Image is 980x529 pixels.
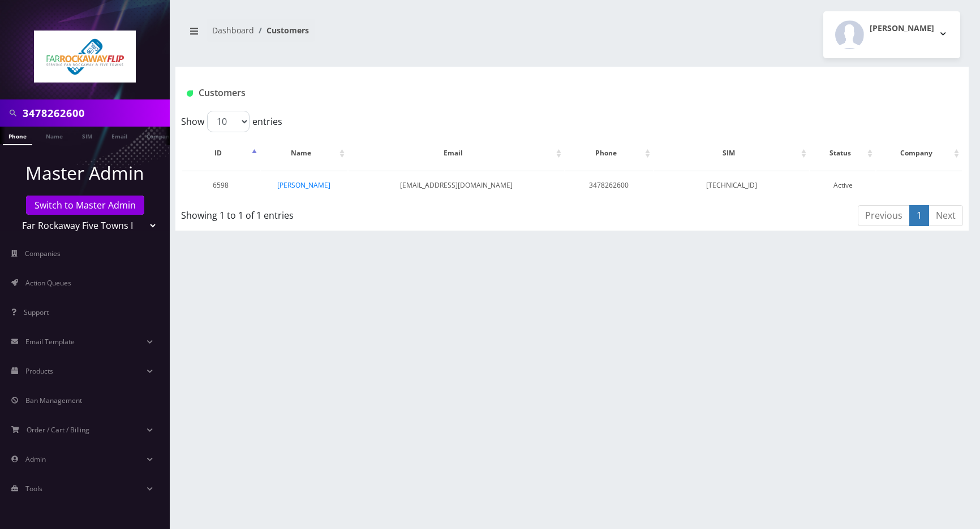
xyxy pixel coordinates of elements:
th: Name: activate to sort column ascending [261,137,347,170]
nav: breadcrumb [184,19,564,51]
span: Support [24,307,49,317]
td: 3478262600 [565,171,653,200]
span: Products [25,366,53,376]
th: ID: activate to sort column descending [182,137,260,170]
a: Switch to Master Admin [26,196,144,215]
a: Phone [3,127,32,145]
a: Previous [858,205,910,226]
a: 1 [909,205,929,226]
input: Search in Company [23,102,167,124]
a: Company [141,127,179,144]
a: Email [106,127,133,144]
span: Admin [25,454,46,464]
img: Far Rockaway Five Towns Flip [34,31,136,83]
th: SIM: activate to sort column ascending [654,137,810,170]
select: Showentries [207,111,250,132]
a: Next [929,205,963,226]
span: Tools [25,484,42,493]
button: [PERSON_NAME] [823,11,960,58]
a: [PERSON_NAME] [277,180,330,190]
th: Phone: activate to sort column ascending [565,137,653,170]
a: Dashboard [212,25,254,36]
span: Email Template [25,337,75,346]
li: Customers [254,24,309,36]
span: Action Queues [25,278,71,288]
label: Show entries [181,111,282,132]
th: Company: activate to sort column ascending [876,137,962,170]
a: SIM [76,127,98,144]
span: Order / Cart / Billing [27,425,89,435]
th: Status: activate to sort column ascending [810,137,875,170]
td: 6598 [182,171,260,200]
th: Email: activate to sort column ascending [349,137,564,170]
td: [EMAIL_ADDRESS][DOMAIN_NAME] [349,171,564,200]
h1: Customers [187,88,826,98]
h2: [PERSON_NAME] [870,24,934,33]
span: Companies [25,249,61,258]
a: Name [40,127,68,144]
td: Active [810,171,875,200]
div: Showing 1 to 1 of 1 entries [181,204,498,222]
span: Ban Management [25,396,82,405]
td: [TECHNICAL_ID] [654,171,810,200]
